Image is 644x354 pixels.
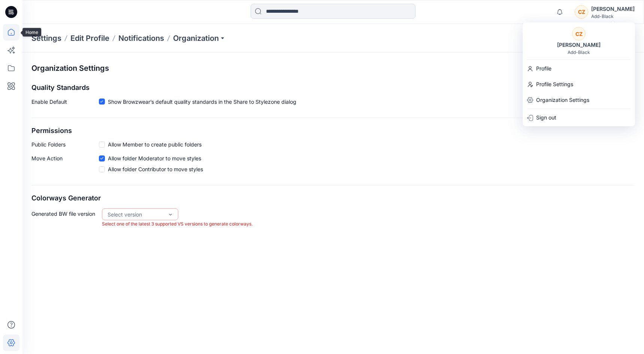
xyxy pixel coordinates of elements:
a: Notifications [118,33,164,43]
p: Profile [536,61,551,76]
a: Organization Settings [523,93,635,107]
p: Generated BW file version [31,208,99,228]
a: Profile Settings [523,77,635,91]
p: Public Folders [31,140,99,148]
p: Enable Default [31,98,99,109]
div: CZ [575,5,588,19]
span: Allow folder Moderator to move styles [108,154,201,162]
span: Allow Member to create public folders [108,140,202,148]
p: Settings [31,33,61,43]
span: Show Browzwear’s default quality standards in the Share to Stylezone dialog [108,98,296,106]
h2: Colorways Generator [31,194,635,202]
p: Move Action [31,154,99,176]
a: Edit Profile [70,33,109,43]
div: CZ [572,27,586,40]
div: [PERSON_NAME] [591,4,635,13]
p: Sign out [536,111,556,125]
div: Add-Black [568,49,590,55]
p: Select one of the latest 3 supported VS versions to generate colorways. [102,220,253,228]
p: Profile Settings [536,77,573,91]
span: Allow folder Contributor to move styles [108,165,203,173]
h2: Organization Settings [31,64,109,73]
div: Select version [108,211,164,218]
div: [PERSON_NAME] [553,40,605,49]
h2: Quality Standards [31,84,635,92]
a: Profile [523,61,635,76]
p: Organization Settings [536,93,589,107]
div: Add-Black [591,13,635,19]
h2: Permissions [31,127,635,135]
